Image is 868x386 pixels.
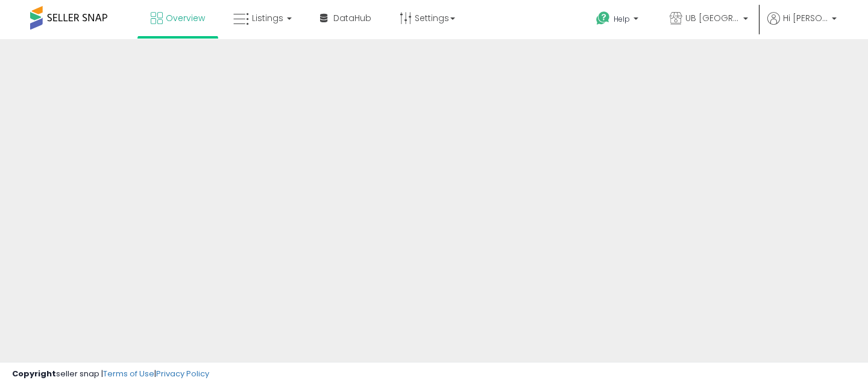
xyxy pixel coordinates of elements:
[12,369,209,380] div: seller snap | |
[767,12,837,39] a: Hi [PERSON_NAME]
[783,12,828,24] span: Hi [PERSON_NAME]
[166,12,205,24] span: Overview
[252,12,283,24] span: Listings
[685,12,740,24] span: UB [GEOGRAPHIC_DATA]
[103,368,154,379] a: Terms of Use
[156,368,209,379] a: Privacy Policy
[596,11,611,26] i: Get Help
[333,12,371,24] span: DataHub
[587,2,650,39] a: Help
[12,368,56,379] strong: Copyright
[614,14,630,24] span: Help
